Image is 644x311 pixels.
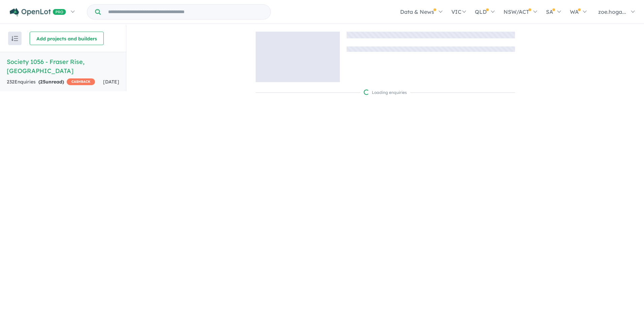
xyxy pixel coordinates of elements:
[30,32,104,45] button: Add projects and builders
[38,79,64,85] strong: ( unread)
[598,8,626,15] span: zoe.hoga...
[67,78,95,85] span: CASHBACK
[364,89,407,96] div: Loading enquiries
[102,5,269,19] input: Try estate name, suburb, builder or developer
[10,8,66,16] img: Openlot PRO Logo White
[103,79,119,85] span: [DATE]
[11,36,18,41] img: sort.svg
[7,57,119,75] h5: Society 1056 - Fraser Rise , [GEOGRAPHIC_DATA]
[7,78,95,86] div: 232 Enquir ies
[40,79,45,85] span: 25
